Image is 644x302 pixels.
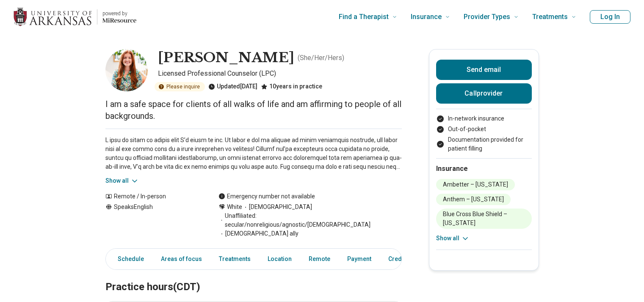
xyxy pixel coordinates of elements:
[218,211,402,229] span: Unaffiliated: secular/nonreligious/agnostic/[DEMOGRAPHIC_DATA]
[436,135,532,153] li: Documentation provided for patient filling
[532,11,568,23] span: Treatments
[436,194,511,205] li: Anthem – [US_STATE]
[436,83,532,104] button: Callprovider
[242,203,312,211] span: [DEMOGRAPHIC_DATA]
[105,203,202,238] div: Speaks English
[436,179,515,190] li: Ambetter – [US_STATE]
[261,82,322,91] div: 10 years in practice
[102,10,136,17] p: powered by
[304,250,335,268] a: Remote
[208,82,257,91] div: Updated [DATE]
[436,234,470,243] button: Show all
[105,98,402,122] p: I am a safe space for clients of all walks of life and am affirming to people of all backgrounds.
[411,11,442,23] span: Insurance
[436,114,532,153] ul: Payment options
[105,136,402,171] p: L ipsu do sitam co adipis elit S’d eiusm te inc. Ut labor e dol ma aliquae ad minim veniamquis no...
[156,250,207,268] a: Areas of focus
[436,60,532,80] button: Send email
[436,114,532,123] li: In-network insurance
[105,176,139,185] button: Show all
[218,192,315,201] div: Emergency number not available
[263,250,297,268] a: Location
[339,11,389,23] span: Find a Therapist
[214,250,256,268] a: Treatments
[436,125,532,134] li: Out-of-pocket
[105,260,402,294] h2: Practice hours (CDT)
[158,69,402,79] p: Licensed Professional Counselor (LPC)
[218,229,299,238] span: [DEMOGRAPHIC_DATA] ally
[464,11,510,23] span: Provider Types
[342,250,376,268] a: Payment
[436,209,532,229] li: Blue Cross Blue Shield – [US_STATE]
[105,49,148,91] img: Jessica Turner, Licensed Professional Counselor (LPC)
[590,10,630,24] button: Log In
[158,49,294,67] h1: [PERSON_NAME]
[155,82,205,91] div: Please inquire
[383,250,426,268] a: Credentials
[436,164,532,174] h2: Insurance
[227,203,242,211] span: White
[298,53,344,63] p: ( She/Her/Hers )
[105,192,202,201] div: Remote / In-person
[14,3,136,30] a: Home page
[108,250,149,268] a: Schedule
